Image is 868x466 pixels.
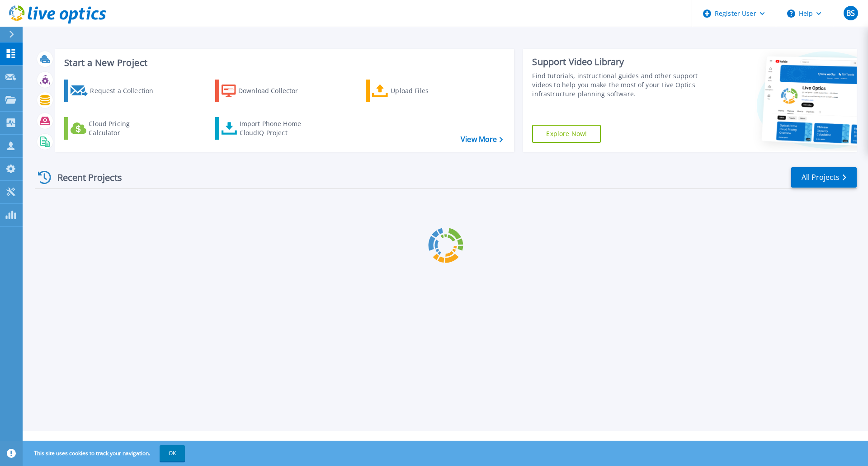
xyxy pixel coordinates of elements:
[89,119,161,137] div: Cloud Pricing Calculator
[240,119,310,137] div: Import Phone Home CloudIQ Project
[64,117,165,140] a: Cloud Pricing Calculator
[25,445,185,461] span: This site uses cookies to track your navigation.
[215,80,316,102] a: Download Collector
[64,80,165,102] a: Request a Collection
[846,9,855,17] span: BS
[391,82,463,100] div: Upload Files
[532,71,702,99] div: Find tutorials, instructional guides and other support videos to help you make the most of your L...
[532,125,601,143] a: Explore Now!
[64,58,503,68] h3: Start a New Project
[532,56,702,68] div: Support Video Library
[461,135,503,144] a: View More
[238,82,311,100] div: Download Collector
[791,167,857,188] a: All Projects
[35,166,134,188] div: Recent Projects
[366,80,467,102] a: Upload Files
[90,82,162,100] div: Request a Collection
[160,445,185,461] button: OK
